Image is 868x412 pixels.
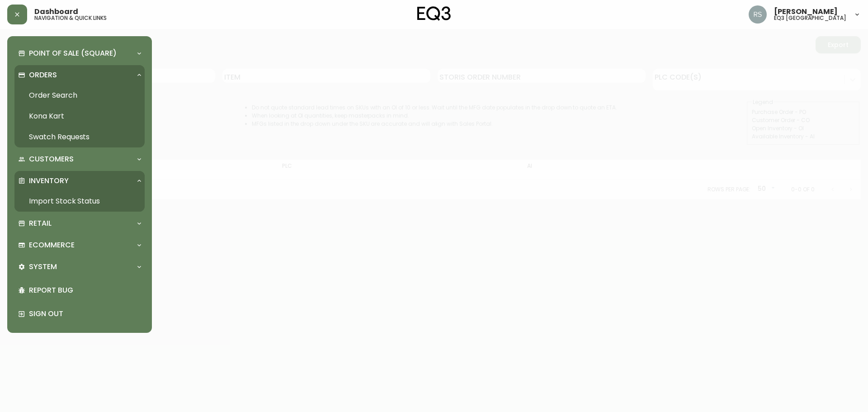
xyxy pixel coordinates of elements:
p: Sign Out [29,309,141,319]
span: [PERSON_NAME] [774,8,838,15]
p: Retail [29,218,52,228]
p: Inventory [29,176,69,186]
div: Inventory [14,171,145,191]
a: Order Search [14,85,145,106]
p: Report Bug [29,285,141,295]
div: Report Bug [14,279,145,302]
img: 8fb1f8d3fb383d4dec505d07320bdde0 [749,5,767,24]
div: Sign Out [14,302,145,326]
p: Point of Sale (Square) [29,48,117,58]
span: Dashboard [34,8,78,15]
p: Orders [29,70,57,80]
p: System [29,262,57,272]
div: System [14,257,145,277]
div: Retail [14,213,145,233]
p: Customers [29,154,74,164]
h5: eq3 [GEOGRAPHIC_DATA] [774,15,846,21]
p: Ecommerce [29,240,75,250]
img: logo [417,6,451,21]
a: Import Stock Status [14,191,145,212]
div: Point of Sale (Square) [14,43,145,63]
a: Swatch Requests [14,127,145,147]
div: Ecommerce [14,235,145,255]
div: Orders [14,65,145,85]
a: Kona Kart [14,106,145,127]
div: Customers [14,149,145,169]
h5: navigation & quick links [34,15,107,21]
